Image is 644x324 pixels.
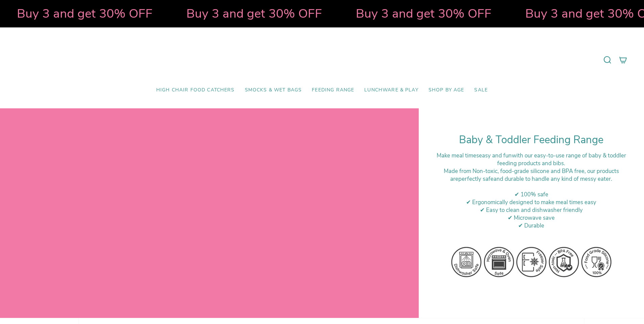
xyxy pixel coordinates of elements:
[436,206,627,214] div: ✔ Easy to clean and dishwasher friendly
[436,134,627,146] h1: Baby & Toddler Feeding Range
[423,82,469,98] a: Shop by Age
[245,87,302,93] span: Smocks & Wet Bags
[469,82,493,98] a: SALE
[156,87,235,93] span: High Chair Food Catchers
[448,167,619,183] span: ade from Non-toxic, food-grade silicone and BPA free, our products are and durable to handle any ...
[312,87,354,93] span: Feeding Range
[479,152,512,159] strong: easy and fun
[364,87,418,93] span: Lunchware & Play
[264,38,381,82] a: Mumma’s Little Helpers
[436,198,627,206] div: ✔ Ergonomically designed to make meal times easy
[436,191,627,198] div: ✔ 100% safe
[17,5,153,22] strong: Buy 3 and get 30% OFF
[240,82,307,98] a: Smocks & Wet Bags
[186,5,322,22] strong: Buy 3 and get 30% OFF
[359,82,423,98] a: Lunchware & Play
[436,222,627,230] div: ✔ Durable
[436,152,627,167] div: Make meal times with our easy-to-use range of baby & toddler feeding products and bibs.
[151,82,240,98] a: High Chair Food Catchers
[356,5,491,22] strong: Buy 3 and get 30% OFF
[458,175,493,183] strong: perfectly safe
[429,87,464,93] span: Shop by Age
[474,87,488,93] span: SALE
[436,167,627,183] div: M
[508,214,555,222] span: ✔ Microwave save
[307,82,359,98] a: Feeding Range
